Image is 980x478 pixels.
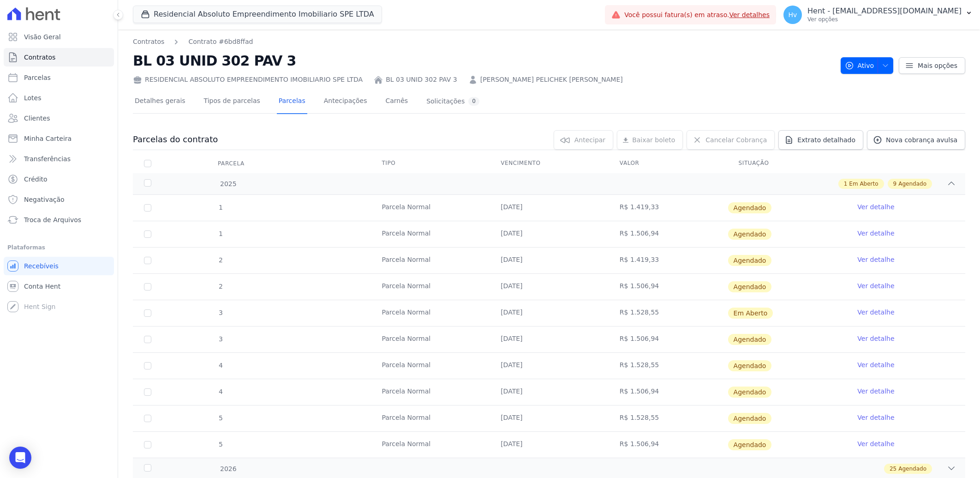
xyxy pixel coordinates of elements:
[490,195,609,221] td: [DATE]
[24,175,48,184] span: Crédito
[4,28,114,46] a: Visão Geral
[609,300,728,326] td: R$ 1.528,55
[728,360,772,371] span: Agendado
[609,432,728,458] td: R$ 1.506,94
[867,130,965,150] a: Nova cobrança avulsa
[4,211,114,229] a: Troca de Arquivos
[728,413,772,424] span: Agendado
[857,281,894,290] a: Ver detalhe
[857,202,894,212] a: Ver detalhe
[857,387,894,396] a: Ver detalhe
[370,221,490,247] td: Parcela Normal
[857,439,894,448] a: Ver detalhe
[4,190,114,209] a: Negativação
[898,180,926,188] span: Agendado
[24,73,51,82] span: Parcelas
[728,229,772,240] span: Agendado
[857,229,894,238] a: Ver detalhe
[24,93,42,103] span: Lotes
[4,150,114,168] a: Transferências
[7,242,110,253] div: Plataformas
[490,274,609,300] td: [DATE]
[218,388,223,395] span: 4
[220,464,237,474] span: 2026
[218,441,223,448] span: 5
[370,195,490,221] td: Parcela Normal
[728,439,772,450] span: Agendado
[218,309,223,316] span: 3
[202,90,262,114] a: Tipos de parcelas
[24,32,61,42] span: Visão Geral
[797,135,855,145] span: Extrato detalhado
[728,387,772,398] span: Agendado
[789,12,797,18] span: Hv
[424,90,481,114] a: Solicitações0
[144,257,151,264] input: default
[4,89,114,107] a: Lotes
[370,154,490,173] th: Tipo
[609,405,728,431] td: R$ 1.528,55
[899,57,965,74] a: Mais opções
[624,10,770,20] span: Você possui fatura(s) em atraso.
[4,170,114,188] a: Crédito
[24,134,72,143] span: Minha Carteira
[4,257,114,275] a: Recebíveis
[207,154,256,173] div: Parcela
[609,353,728,379] td: R$ 1.528,55
[729,11,770,18] a: Ver detalhes
[490,405,609,431] td: [DATE]
[133,75,363,85] div: RESIDENCIAL ABSOLUTO EMPREENDIMENTO IMOBILIARIO SPE LTDA
[728,154,847,173] th: Situação
[857,255,894,264] a: Ver detalhe
[24,282,60,291] span: Conta Hent
[4,277,114,296] a: Conta Hent
[370,405,490,431] td: Parcela Normal
[188,37,253,47] a: Contrato #6bd8ffad
[133,37,253,47] nav: Breadcrumb
[849,180,878,188] span: Em Aberto
[728,334,772,345] span: Agendado
[4,129,114,148] a: Minha Carteira
[24,114,50,123] span: Clientes
[370,300,490,326] td: Parcela Normal
[218,256,223,264] span: 2
[609,379,728,405] td: R$ 1.506,94
[24,195,65,204] span: Negativação
[4,48,114,67] a: Contratos
[918,61,957,70] span: Mais opções
[144,441,151,448] input: default
[480,75,623,85] a: [PERSON_NAME] PELICHEK [PERSON_NAME]
[490,221,609,247] td: [DATE]
[24,261,59,271] span: Recebíveis
[728,202,772,213] span: Agendado
[220,179,237,189] span: 2025
[845,57,874,74] span: Ativo
[370,274,490,300] td: Parcela Normal
[890,465,896,473] span: 25
[277,90,307,114] a: Parcelas
[609,248,728,273] td: R$ 1.419,33
[133,6,382,23] button: Residencial Absoluto Empreendimento Imobiliario SPE LTDA
[24,53,55,62] span: Contratos
[886,135,957,145] span: Nova cobrança avulsa
[807,6,962,16] p: Hent - [EMAIL_ADDRESS][DOMAIN_NAME]
[383,90,410,114] a: Carnês
[322,90,369,114] a: Antecipações
[218,230,223,237] span: 1
[9,447,31,469] div: Open Intercom Messenger
[609,221,728,247] td: R$ 1.506,94
[857,413,894,422] a: Ver detalhe
[144,415,151,422] input: default
[844,180,848,188] span: 1
[144,388,151,396] input: default
[144,362,151,369] input: default
[133,37,833,47] nav: Breadcrumb
[133,134,218,145] h3: Parcelas do contrato
[776,2,980,28] button: Hv Hent - [EMAIL_ADDRESS][DOMAIN_NAME] Ver opções
[778,130,863,150] a: Extrato detalhado
[893,180,897,188] span: 9
[490,300,609,326] td: [DATE]
[490,379,609,405] td: [DATE]
[857,334,894,343] a: Ver detalhe
[490,327,609,352] td: [DATE]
